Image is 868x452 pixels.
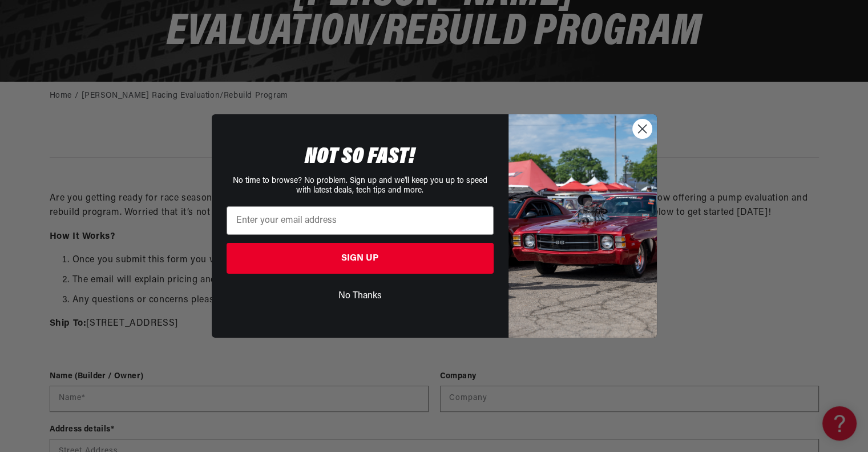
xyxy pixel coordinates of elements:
span: NOT SO FAST! [305,146,415,169]
button: Close dialog [632,119,652,139]
button: No Thanks [227,285,494,307]
input: Enter your email address [227,206,494,235]
img: 85cdd541-2605-488b-b08c-a5ee7b438a35.jpeg [508,114,657,337]
button: SIGN UP [227,243,494,274]
span: No time to browse? No problem. Sign up and we'll keep you up to speed with latest deals, tech tip... [233,177,487,195]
